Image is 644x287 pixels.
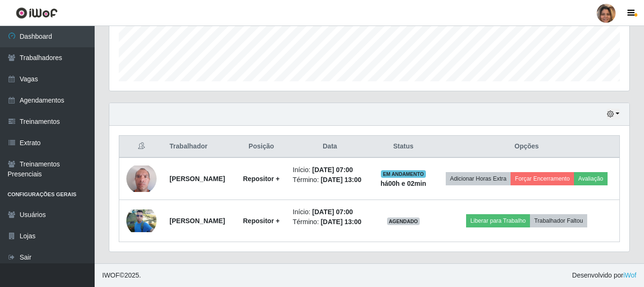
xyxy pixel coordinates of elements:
[243,217,280,225] strong: Repositor +
[16,7,58,19] img: CoreUI Logo
[164,136,236,158] th: Trabalhador
[380,180,426,187] strong: há 00 h e 02 min
[293,217,367,227] li: Término:
[312,166,353,174] time: [DATE] 07:00
[293,207,367,217] li: Início:
[434,136,620,158] th: Opções
[387,217,420,225] span: AGENDADO
[243,175,280,183] strong: Repositor +
[574,172,608,185] button: Avaliação
[381,170,426,178] span: EM ANDAMENTO
[466,214,530,227] button: Liberar para Trabalho
[287,136,373,158] th: Data
[126,209,157,232] img: 1742358454044.jpeg
[169,217,225,225] strong: [PERSON_NAME]
[293,165,367,175] li: Início:
[446,172,511,185] button: Adicionar Horas Extra
[169,175,225,183] strong: [PERSON_NAME]
[530,214,587,227] button: Trabalhador Faltou
[623,271,636,279] a: iWof
[312,208,353,216] time: [DATE] 07:00
[511,172,574,185] button: Forçar Encerramento
[373,136,434,158] th: Status
[102,270,141,280] span: © 2025 .
[102,271,120,279] span: IWOF
[572,270,636,280] span: Desenvolvido por
[293,175,367,185] li: Término:
[236,136,287,158] th: Posição
[321,176,362,183] time: [DATE] 13:00
[321,218,362,226] time: [DATE] 13:00
[126,165,157,192] img: 1701787542098.jpeg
